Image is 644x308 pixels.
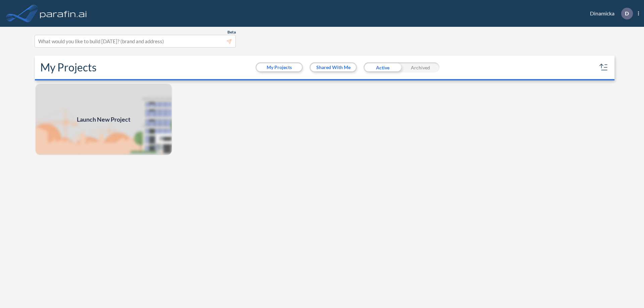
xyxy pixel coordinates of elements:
[227,29,236,35] span: Beta
[77,115,130,124] span: Launch New Project
[625,10,629,16] p: D
[580,8,639,19] div: Dinamicka
[35,83,172,156] img: add
[39,7,88,20] img: logo
[257,63,302,71] button: My Projects
[35,83,172,156] a: Launch New Project
[598,62,609,73] button: sort
[311,63,356,71] button: Shared With Me
[364,62,401,72] div: Active
[401,62,439,72] div: Archived
[40,61,97,74] h2: My Projects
